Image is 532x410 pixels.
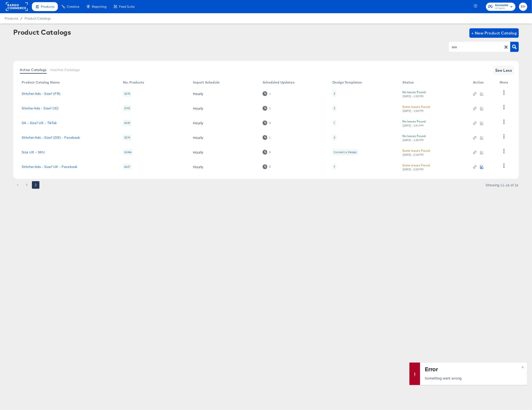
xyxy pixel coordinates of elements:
[332,80,362,84] div: Design Templates
[22,92,60,96] a: StitcherAds - Size? (FR)
[263,91,271,96] div: 1
[92,5,106,8] span: Reporting
[486,3,515,11] button: AccountsJD Sports
[269,151,271,154] div: 0
[22,150,45,154] a: Size UK - SKU
[334,92,335,96] div: 3
[189,101,259,116] td: Hourly
[332,91,336,97] div: 3
[123,149,133,155] div: 24346
[13,181,49,189] nav: pagination navigation
[403,104,430,113] button: Some Issues Found[DATE] - 1:54 PM
[189,130,259,145] td: Hourly
[332,105,336,111] div: 3
[263,80,294,84] div: Scheduled Updates
[469,79,496,86] th: Action
[269,165,271,168] div: 0
[32,181,39,189] button: page 2
[189,86,259,101] td: Hourly
[13,28,71,36] div: Product Catalogs
[334,165,335,169] div: 7
[495,67,512,74] span: See Less
[334,136,335,139] div: 3
[469,28,519,38] button: + New Product Catalog
[23,181,30,189] button: Go to page 1
[519,3,527,11] button: EH
[403,104,430,109] div: Some Issues Found
[22,121,57,125] a: SA - Size? UK - TikTok
[334,150,357,154] div: Connect a Design
[22,165,77,169] a: StitcherAds - Size? UK - Facebook
[67,5,79,8] span: Creative
[123,91,131,97] div: 3276
[189,116,259,130] td: Hourly
[518,363,527,371] button: ×
[425,376,521,381] p: Something went wrong
[263,121,271,125] div: 0
[123,134,131,141] div: 3274
[50,68,80,72] span: Inactive Catalogs
[496,79,514,86] th: More
[399,79,469,86] th: Status
[189,159,259,174] td: Hourly
[332,149,358,155] div: Connect a Design
[20,68,47,72] span: Active Catalogs
[193,80,220,84] div: Import Schedule
[22,80,60,84] div: Product Catalog Name
[486,183,519,187] div: Showing 11–16 of 16
[495,3,508,8] span: Accounts
[123,164,131,170] div: 6427
[269,121,271,125] div: 0
[269,107,271,110] div: 1
[123,120,131,126] div: 6435
[495,7,508,10] span: JD Sports
[263,135,271,140] div: 1
[14,181,21,189] button: Go to previous page
[41,5,54,8] span: Products
[425,365,521,373] div: Error
[334,106,335,110] div: 3
[123,105,131,111] div: 3193
[334,121,335,125] div: 1
[269,136,271,139] div: 1
[22,106,59,110] a: SiticherAds - Size? (IE)
[5,17,18,20] span: Products
[403,163,430,168] div: Some Issues Found
[403,148,430,156] button: Some Issues Found[DATE] - 2:18 PM
[263,164,271,169] div: 0
[403,163,430,171] button: Some Issues Found[DATE] - 2:29 PM
[263,106,271,110] div: 1
[403,153,424,156] div: [DATE] - 2:18 PM
[332,164,336,170] div: 7
[119,5,135,8] span: Feed Suite
[22,136,80,139] a: StitcherAds - Size? (DE) - Facebook
[451,44,501,50] input: Search Product Catalogs
[123,80,144,84] div: No. Products
[403,148,430,153] div: Some Issues Found
[471,30,517,36] span: + New Product Catalog
[18,17,25,20] span: /
[332,120,336,126] div: 1
[332,134,336,141] div: 3
[493,66,514,75] button: See Less
[263,150,271,154] div: 0
[522,364,524,369] span: ×
[189,145,259,159] td: Hourly
[521,4,525,9] span: EH
[25,17,51,20] a: Product Catalogs
[403,109,424,113] div: [DATE] - 1:54 PM
[269,92,271,95] div: 1
[403,168,424,171] div: [DATE] - 2:29 PM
